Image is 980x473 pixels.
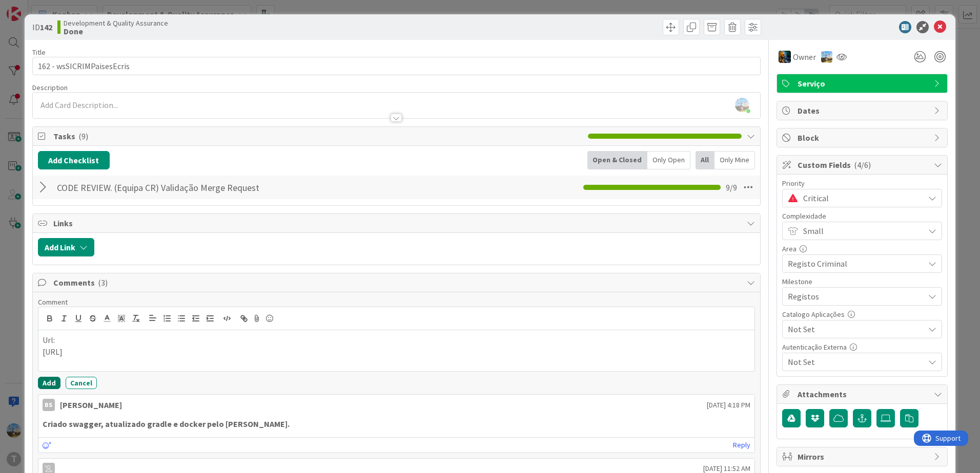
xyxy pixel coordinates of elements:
[798,450,929,463] span: Mirrors
[64,27,168,35] b: Done
[38,238,94,256] button: Add Link
[43,419,290,429] strong: Criado swagger, atualizado gradle e docker pelo [PERSON_NAME].
[22,2,47,14] span: Support
[782,343,942,351] div: Autenticação Externa
[43,334,750,346] p: Url:
[798,77,929,90] span: Serviço
[98,277,108,288] span: ( 3 )
[32,83,68,92] span: Description
[782,311,942,318] div: Catalogo Aplicações
[726,181,737,193] span: 9 / 9
[707,400,750,411] span: [DATE] 4:18 PM
[798,159,929,171] span: Custom Fields
[788,322,919,336] span: Not Set
[38,151,110,169] button: Add Checklist
[38,297,68,307] span: Comment
[798,388,929,400] span: Attachments
[788,355,919,369] span: Not Set
[782,278,942,285] div: Milestone
[735,98,749,112] img: rbRSAc01DXEKpQIPCc1LpL06ElWUjD6K.png
[32,21,52,33] span: ID
[714,151,755,169] div: Only Mine
[733,439,750,451] a: Reply
[32,48,46,57] label: Title
[32,57,761,75] input: type card name here...
[64,19,168,27] span: Development & Quality Assurance
[53,178,284,197] input: Add Checklist...
[647,151,690,169] div: Only Open
[66,377,97,389] button: Cancel
[53,217,742,229] span: Links
[803,224,919,238] span: Small
[53,130,583,142] span: Tasks
[40,22,52,32] b: 142
[782,212,942,220] div: Complexidade
[798,132,929,144] span: Block
[803,191,919,205] span: Critical
[60,399,122,411] div: [PERSON_NAME]
[788,289,919,304] span: Registos
[788,256,919,271] span: Registo Criminal
[587,151,647,169] div: Open & Closed
[854,160,871,170] span: ( 4/6 )
[43,399,55,411] div: BS
[798,104,929,117] span: Dates
[43,346,750,358] p: [URL]
[782,180,942,187] div: Priority
[779,51,791,63] img: JC
[793,51,816,63] span: Owner
[782,245,942,252] div: Area
[53,276,742,289] span: Comments
[38,377,60,389] button: Add
[821,51,832,62] img: DG
[78,131,88,141] span: ( 9 )
[696,151,714,169] div: All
